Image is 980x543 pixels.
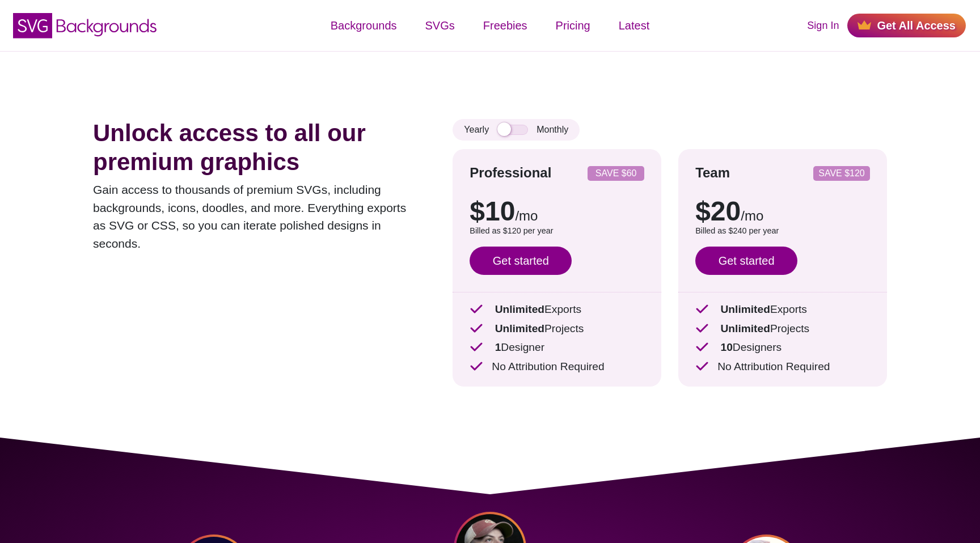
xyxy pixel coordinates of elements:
a: Get All Access [847,14,966,37]
strong: 1 [495,341,501,353]
p: Projects [695,321,870,337]
p: Billed as $240 per year [695,225,870,237]
strong: 10 [720,341,732,353]
a: SVGs [411,9,469,43]
p: Billed as $120 per year [470,225,644,237]
p: No Attribution Required [470,359,644,375]
p: Designers [695,340,870,356]
a: Get started [695,247,797,275]
span: /mo [741,208,763,223]
p: Gain access to thousands of premium SVGs, including backgrounds, icons, doodles, and more. Everyt... [93,181,419,252]
p: Projects [470,321,644,337]
span: /mo [515,208,538,223]
p: SAVE $60 [592,169,640,178]
p: SAVE $120 [818,169,865,178]
a: Pricing [542,9,605,43]
a: Latest [605,9,664,43]
strong: Professional [470,165,551,180]
p: Exports [695,302,870,318]
p: Designer [470,340,644,356]
h1: Unlock access to all our premium graphics [93,119,419,176]
p: $20 [695,198,870,225]
p: Exports [470,302,644,318]
p: $10 [470,198,644,225]
div: Yearly Monthly [453,119,580,141]
strong: Team [695,165,730,180]
strong: Unlimited [495,303,544,315]
strong: Unlimited [495,323,544,334]
a: Backgrounds [316,9,411,43]
strong: Unlimited [720,303,770,315]
a: Freebies [469,9,542,43]
a: Sign In [807,18,839,33]
p: No Attribution Required [695,359,870,375]
a: Get started [470,247,572,275]
strong: Unlimited [720,323,770,334]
